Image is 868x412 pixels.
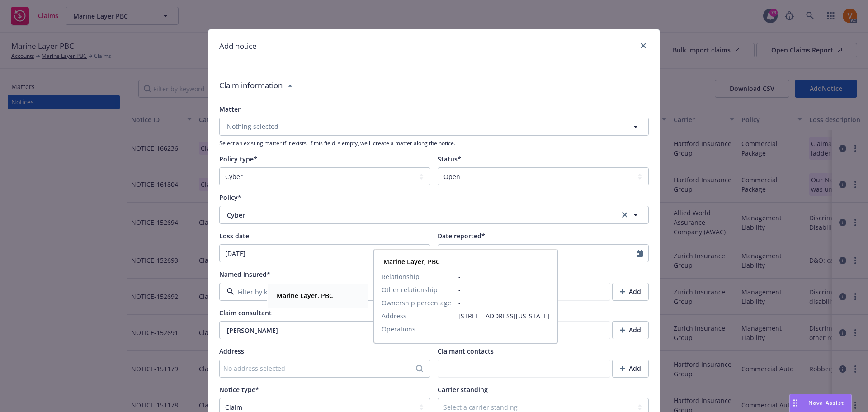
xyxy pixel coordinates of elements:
[219,118,649,136] button: Nothing selected
[620,322,641,339] div: Add
[219,347,244,355] span: Address
[789,394,852,412] button: Nova Assist
[458,324,550,334] span: -
[219,155,257,163] span: Policy type*
[438,347,494,355] span: Claimant contacts
[620,360,641,377] div: Add
[458,272,550,281] span: -
[227,122,278,131] span: Nothing selected
[612,283,649,301] button: Add
[219,321,430,339] button: [PERSON_NAME]clear selection
[219,105,241,114] span: Matter
[227,326,393,335] span: [PERSON_NAME]
[638,40,649,51] a: close
[219,385,259,394] span: Notice type*
[438,245,637,262] input: MM/DD/YYYY
[619,209,630,220] a: clear selection
[219,139,649,147] span: Select an existing matter if it exists, if this field is empty, we'll create a matter along the n...
[382,311,406,321] span: Address
[382,285,438,294] span: Other relationship
[234,287,406,297] input: Filter by keyword
[458,311,550,321] span: [STREET_ADDRESS][US_STATE]
[637,250,643,257] svg: Calendar
[612,360,649,378] button: Add
[219,40,257,52] h1: Add notice
[438,232,485,240] span: Date reported*
[382,272,420,281] span: Relationship
[223,364,417,373] div: No address selected
[620,283,641,300] div: Add
[219,308,272,317] span: Claim consultant
[277,291,333,300] strong: Marine Layer, PBC
[458,285,550,294] span: -
[219,360,430,378] button: No address selected
[458,298,550,308] span: -
[382,324,415,334] span: Operations
[219,206,649,224] button: Cyberclear selection
[219,72,649,99] div: Claim information
[219,232,249,240] span: Loss date
[219,270,270,279] span: Named insured*
[227,210,590,220] span: Cyber
[219,193,241,202] span: Policy*
[790,394,801,412] div: Drag to move
[382,298,451,308] span: Ownership percentage
[383,257,440,266] strong: Marine Layer, PBC
[808,399,844,407] span: Nova Assist
[612,321,649,339] button: Add
[438,155,461,163] span: Status*
[220,245,418,262] input: MM/DD/YYYY
[416,365,423,372] svg: Search
[219,72,283,99] div: Claim information
[438,385,488,394] span: Carrier standing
